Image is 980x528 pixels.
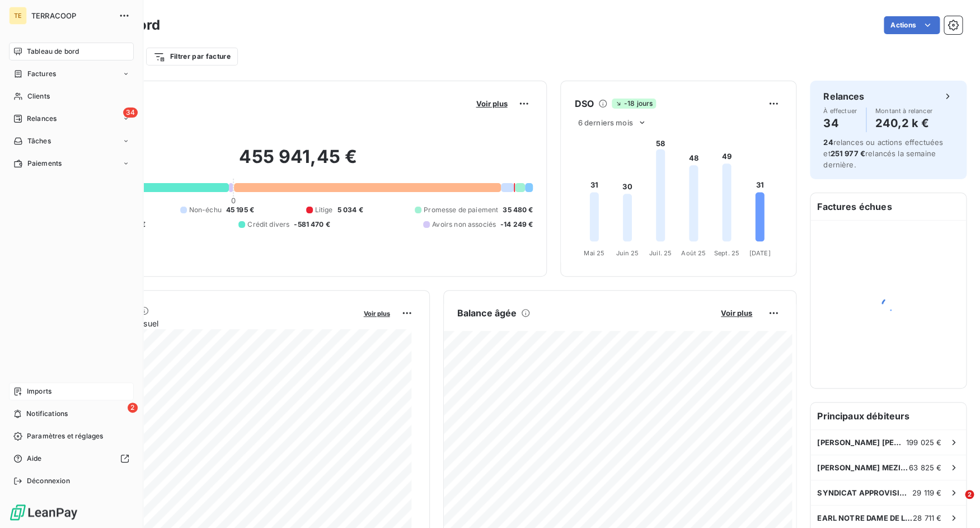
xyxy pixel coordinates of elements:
[27,91,50,101] span: Clients
[364,310,390,317] span: Voir plus
[749,249,771,257] tspan: [DATE]
[817,513,913,522] span: EARL NOTRE DAME DE LA PAIX
[909,463,941,472] span: 63 825 €
[26,409,68,419] span: Notifications
[9,503,78,521] img: Logo LeanPay
[913,513,941,522] span: 28 711 €
[500,219,533,230] span: -14 249 €
[27,454,42,464] span: Aide
[476,99,507,108] span: Voir plus
[294,219,330,230] span: -581 470 €
[9,450,134,468] a: Aide
[424,205,498,215] span: Promesse de paiement
[823,90,864,103] h6: Relances
[27,158,62,169] span: Paiements
[9,7,27,25] div: TE
[718,308,756,318] button: Voir plus
[681,249,706,257] tspan: Août 25
[247,219,289,230] span: Crédit divers
[231,196,236,205] span: 0
[721,309,752,317] span: Voir plus
[584,249,604,257] tspan: Mai 25
[123,108,138,118] span: 34
[823,138,833,147] span: 24
[942,490,969,517] iframe: Intercom live chat
[649,249,672,257] tspan: Juil. 25
[27,431,103,441] span: Paramètres et réglages
[817,488,912,497] span: SYNDICAT APPROVISIONNEMENT
[906,438,941,447] span: 199 025 €
[189,205,222,215] span: Non-échu
[965,490,974,499] span: 2
[875,108,932,114] span: Montant à relancer
[432,219,496,230] span: Avoirs non associés
[612,99,656,109] span: -18 jours
[27,386,51,396] span: Imports
[27,476,70,486] span: Déconnexion
[31,11,112,20] span: TERRACOOP
[146,48,238,66] button: Filtrer par facture
[875,114,932,132] h4: 240,2 k €
[27,114,57,124] span: Relances
[823,108,857,114] span: À effectuer
[817,463,909,472] span: [PERSON_NAME] MEZINO [PERSON_NAME]
[360,308,393,318] button: Voir plus
[884,16,940,34] button: Actions
[27,46,79,57] span: Tableau de bord
[574,97,593,110] h6: DSO
[63,146,533,179] h2: 455 941,45 €
[128,403,138,413] span: 2
[578,118,632,127] span: 6 derniers mois
[337,205,363,215] span: 5 034 €
[315,205,333,215] span: Litige
[616,249,639,257] tspan: Juin 25
[823,138,943,169] span: relances ou actions effectuées et relancés la semaine dernière.
[823,114,857,132] h4: 34
[27,69,56,79] span: Factures
[912,488,941,497] span: 29 119 €
[27,136,51,146] span: Tâches
[457,306,517,320] h6: Balance âgée
[830,149,865,158] span: 251 977 €
[63,317,356,329] span: Chiffre d'affaires mensuel
[503,205,533,215] span: 35 480 €
[810,193,966,220] h6: Factures échues
[714,249,739,257] tspan: Sept. 25
[817,438,906,447] span: [PERSON_NAME] [PERSON_NAME]
[472,99,510,109] button: Voir plus
[226,205,254,215] span: 45 195 €
[810,403,966,429] h6: Principaux débiteurs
